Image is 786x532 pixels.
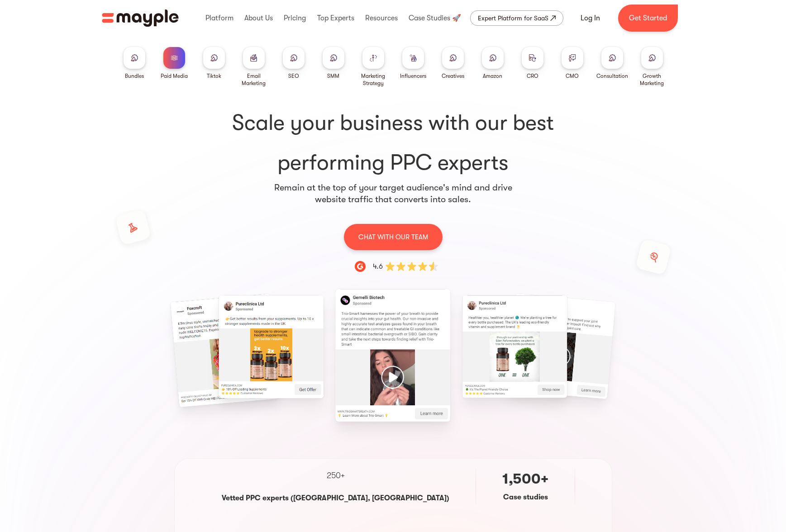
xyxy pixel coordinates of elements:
[102,9,179,27] a: home
[344,223,443,250] a: CHAT WITH OUR TEAM
[323,47,344,80] a: SMM
[618,5,678,32] a: Get Started
[400,47,426,80] a: Influencers
[125,72,144,80] div: Bundles
[281,4,308,33] div: Pricing
[442,47,464,80] a: Creatives
[636,72,668,87] div: Growth Marketing
[566,72,579,80] div: CMO
[586,298,686,395] div: 3 / 15
[400,72,426,80] div: Influencers
[283,47,305,80] a: SEO
[373,261,383,272] div: 4.6
[242,4,275,33] div: About Us
[327,470,345,482] p: 250+
[483,72,502,80] div: Amazon
[442,72,464,80] div: Creatives
[327,72,339,80] div: SMM
[222,493,449,503] p: Vetted PPC experts ([GEOGRAPHIC_DATA], [GEOGRAPHIC_DATA])
[465,298,565,395] div: 2 / 15
[207,72,221,80] div: Tiktok
[238,72,270,87] div: Email Marketing
[562,47,583,80] a: CMO
[482,47,504,80] a: Amazon
[118,109,668,138] span: Scale your business with our best
[100,298,200,403] div: 14 / 15
[502,470,548,488] p: 1,500+
[274,182,513,205] p: Remain at the top of your target audience's mind and drive website traffic that converts into sales.
[343,298,443,413] div: 1 / 15
[203,4,236,33] div: Platform
[203,47,225,80] a: Tiktok
[636,47,668,87] a: Growth Marketing
[118,109,668,177] h1: performing PPC experts
[315,4,357,33] div: Top Experts
[570,7,611,29] a: Log In
[124,47,145,80] a: Bundles
[522,47,543,80] a: CRO
[596,47,628,80] a: Consultation
[288,72,299,80] div: SEO
[527,72,538,80] div: CRO
[221,298,321,396] div: 15 / 15
[161,72,188,80] div: Paid Media
[161,47,188,80] a: Paid Media
[503,492,548,503] p: Case studies
[470,10,563,26] a: Expert Platform for SaaS
[596,72,628,80] div: Consultation
[238,47,270,87] a: Email Marketing
[102,9,179,27] img: Mayple logo
[363,4,400,33] div: Resources
[357,72,390,87] div: Marketing Strategy
[357,47,390,87] a: Marketing Strategy
[478,13,548,24] div: Expert Platform for SaaS
[358,231,428,243] p: CHAT WITH OUR TEAM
